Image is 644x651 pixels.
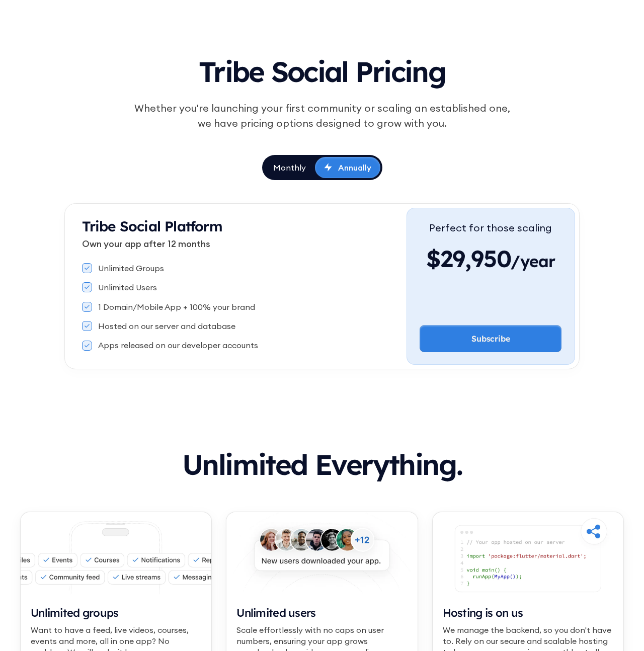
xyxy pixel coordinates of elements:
[20,450,624,479] h2: Unlimited Everything.
[236,606,407,620] div: Unlimited users
[82,237,407,251] p: Own your app after 12 months
[511,251,555,276] span: /year
[98,320,235,332] div: Hosted on our server and database
[420,325,561,352] a: Subscribe
[426,243,555,274] div: $29,950
[82,217,222,235] strong: Tribe Social Platform
[273,162,306,173] div: Monthly
[89,46,555,93] h1: Tribe Social Pricing
[98,340,258,351] div: Apps released on our developer accounts
[31,606,201,620] div: Unlimited groups
[426,220,555,235] div: Perfect for those scaling
[98,301,255,312] div: 1 Domain/Mobile App + 100% your brand
[443,606,613,620] div: Hosting is on us
[338,162,371,173] div: Annually
[98,263,164,274] div: Unlimited Groups
[129,101,515,131] div: Whether you're launching your first community or scaling an established one, we have pricing opti...
[98,282,157,293] div: Unlimited Users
